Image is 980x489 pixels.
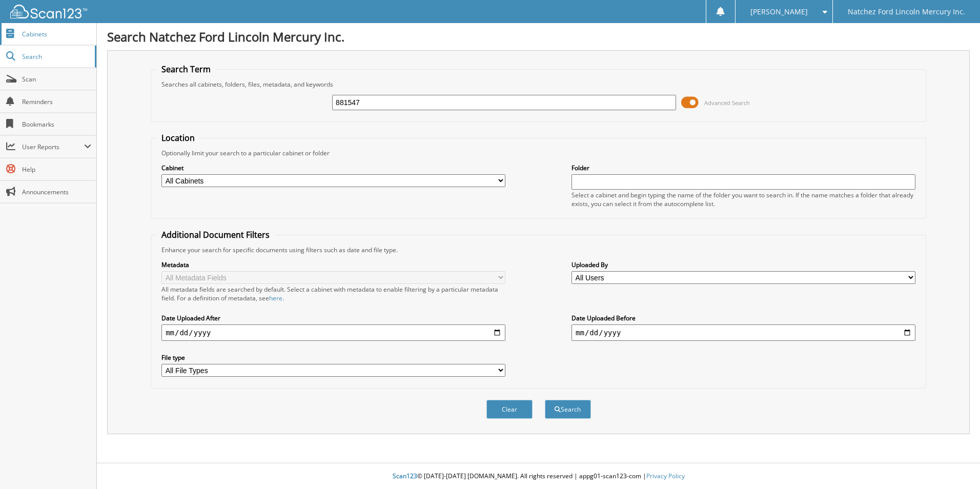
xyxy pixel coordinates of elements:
[571,164,915,172] label: Folder
[848,9,965,15] span: Natchez Ford Lincoln Mercury Inc.
[929,440,980,489] iframe: Chat Widget
[161,285,505,302] div: All metadata fields are searched by default. Select a cabinet with metadata to enable filtering b...
[161,353,505,362] label: File type
[22,52,90,61] span: Search
[486,400,533,419] button: Clear
[393,472,417,480] span: Scan123
[22,120,91,129] span: Bookmarks
[22,142,84,151] span: User Reports
[571,314,915,322] label: Date Uploaded Before
[156,132,200,144] legend: Location
[750,9,808,15] span: [PERSON_NAME]
[269,294,282,302] a: here
[10,5,87,18] img: scan123-logo-white.svg
[704,99,750,107] span: Advanced Search
[97,464,980,489] div: © [DATE]-[DATE] [DOMAIN_NAME]. All rights reserved | appg01-scan123-com |
[107,28,970,45] h1: Search Natchez Ford Lincoln Mercury Inc.
[545,400,591,419] button: Search
[161,324,505,341] input: start
[22,188,91,196] span: Announcements
[22,97,91,106] span: Reminders
[571,191,915,208] div: Select a cabinet and begin typing the name of the folder you want to search in. If the name match...
[161,260,505,269] label: Metadata
[571,260,915,269] label: Uploaded By
[156,229,275,240] legend: Additional Document Filters
[156,64,216,75] legend: Search Term
[646,472,685,480] a: Privacy Policy
[22,75,91,84] span: Scan
[161,164,505,172] label: Cabinet
[161,314,505,322] label: Date Uploaded After
[156,246,921,254] div: Enhance your search for specific documents using filters such as date and file type.
[156,149,921,157] div: Optionally limit your search to a particular cabinet or folder
[22,165,91,174] span: Help
[156,80,921,89] div: Searches all cabinets, folders, files, metadata, and keywords
[22,30,91,38] span: Cabinets
[571,324,915,341] input: end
